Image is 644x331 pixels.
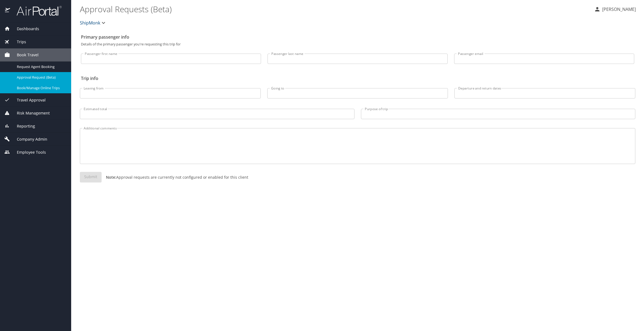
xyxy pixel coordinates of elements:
[80,19,100,27] span: ShipMonk
[10,136,47,142] span: Company Admin
[11,5,62,16] img: airportal-logo.png
[10,52,39,58] span: Book Travel
[106,175,116,180] strong: Note:
[10,26,39,32] span: Dashboards
[17,85,65,91] span: Book/Manage Online Trips
[10,97,46,103] span: Travel Approval
[5,5,11,16] img: icon-airportal.png
[601,6,636,13] p: [PERSON_NAME]
[80,1,590,17] h1: Approval Requests (Beta)
[10,149,46,155] span: Employee Tools
[81,74,634,83] h2: Trip info
[10,39,26,45] span: Trips
[81,33,634,41] h2: Primary passenger info
[17,75,65,80] span: Approval Request (Beta)
[78,17,109,28] button: ShipMonk
[10,123,35,129] span: Reporting
[81,42,634,46] p: Details of the primary passenger you're requesting this trip for
[102,174,248,180] p: Approval requests are currently not configured or enabled for this client
[17,64,65,69] span: Request Agent Booking
[10,110,50,116] span: Risk Management
[592,4,638,14] button: [PERSON_NAME]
